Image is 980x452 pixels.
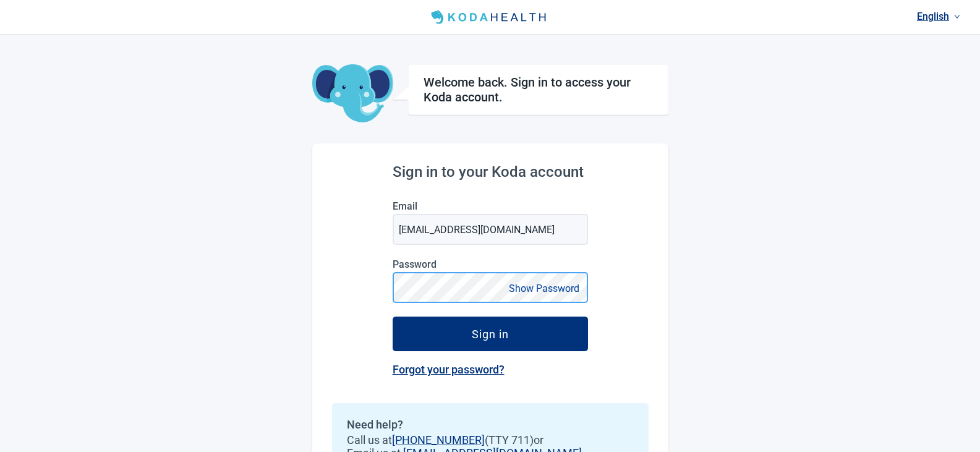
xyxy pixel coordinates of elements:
[312,64,393,124] img: Koda Elephant
[426,7,553,27] img: Koda Health
[912,6,965,27] a: Current language: English
[392,433,485,446] a: [PHONE_NUMBER]
[393,363,505,376] a: Forgot your password?
[393,317,588,351] button: Sign in
[347,433,634,446] span: Call us at (TTY 711) or
[393,163,588,181] h2: Sign in to your Koda account
[424,75,653,104] h1: Welcome back. Sign in to access your Koda account.
[393,200,588,212] label: Email
[347,418,634,431] h2: Need help?
[954,14,960,20] span: down
[393,258,588,270] label: Password
[505,280,583,297] button: Show Password
[472,328,509,340] div: Sign in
